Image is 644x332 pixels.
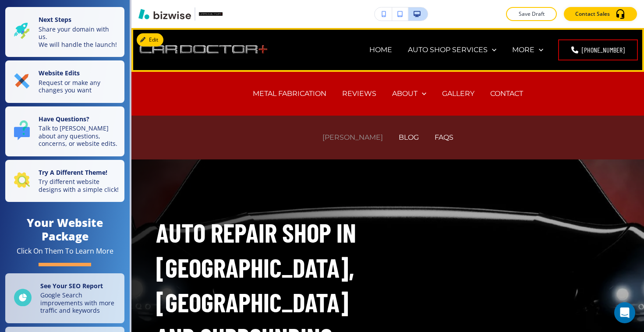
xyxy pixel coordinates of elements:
p: AUTO SHOP SERVICES [408,45,488,55]
p: [PERSON_NAME] [322,132,383,142]
p: Talk to [PERSON_NAME] about any questions, concerns, or website edits. [39,124,119,148]
p: BLOG [399,132,419,142]
p: Share your domain with us. We will handle the launch! [39,25,119,49]
button: Contact Sales [564,7,637,21]
button: Website EditsRequest or make any changes you want [5,60,124,103]
p: Save Draft [517,10,545,18]
p: Try different website designs with a simple click! [39,178,119,193]
img: Car Doctor+ [138,31,269,68]
a: [PHONE_NUMBER] [558,39,638,60]
button: Try A Different Theme!Try different website designs with a simple click! [5,160,124,202]
p: Request or make any changes you want [39,79,119,94]
strong: Website Edits [39,69,80,77]
button: Have Questions?Talk to [PERSON_NAME] about any questions, concerns, or website edits. [5,106,124,156]
strong: Next Steps [39,15,71,24]
p: FAQS [435,132,453,142]
p: ABOUT [392,88,418,99]
strong: Try A Different Theme! [39,168,107,177]
p: Google Search improvements with more traffic and keywords [40,291,119,314]
p: HOME [369,45,392,55]
p: Contact Sales [575,10,610,18]
p: CONTACT [490,88,523,99]
img: Bizwise Logo [138,9,191,19]
p: REVIEWS [342,88,376,99]
div: Open Intercom Messenger [614,302,635,323]
p: METAL FABRICATION [253,88,326,99]
button: Next StepsShare your domain with us.We will handle the launch! [5,7,124,57]
button: Edit [137,33,163,46]
img: Your Logo [199,12,223,16]
h4: Your Website Package [5,216,124,243]
p: GALLERY [442,88,474,99]
button: Save Draft [506,7,557,21]
div: Click On Them To Learn More [17,247,113,256]
a: See Your SEO ReportGoogle Search improvements with more traffic and keywords [5,273,124,323]
strong: Have Questions? [39,115,89,123]
strong: See Your SEO Report [40,282,103,290]
p: MORE [512,45,534,55]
